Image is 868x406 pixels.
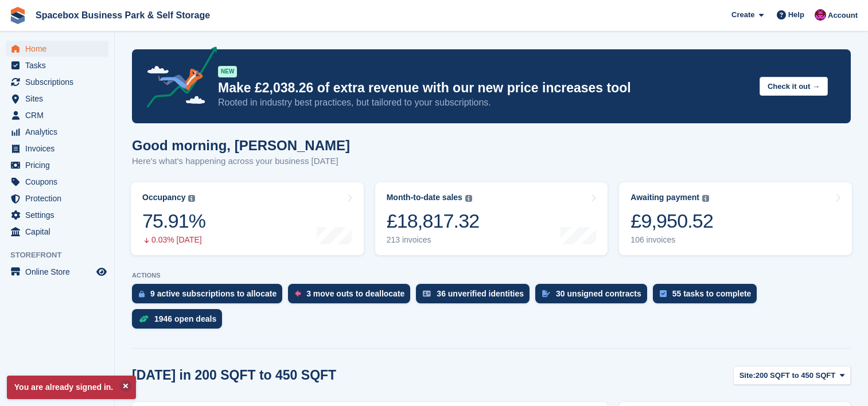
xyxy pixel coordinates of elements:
[132,309,228,334] a: 1946 open deals
[653,284,763,309] a: 55 tasks to complete
[132,368,336,383] h2: [DATE] in 200 SQFT to 450 SQFT
[9,7,26,24] img: stora-icon-8386f47178a22dfd0bd8f6a31ec36ba5ce8667c1dd55bd0f319d3a0aa187defe.svg
[139,290,145,298] img: active_subscription_to_allocate_icon-d502201f5373d7db506a760aba3b589e785aa758c864c3986d89f69b8ff3...
[465,195,472,202] img: icon-info-grey-7440780725fd019a000dd9b08b2336e03edf1995a4989e88bcd33f0948082b44.svg
[132,138,350,153] h1: Good morning, [PERSON_NAME]
[25,57,94,73] span: Tasks
[25,124,94,140] span: Analytics
[630,235,713,245] div: 106 invoices
[672,289,752,298] div: 55 tasks to complete
[6,57,108,73] a: menu
[375,182,608,255] a: Month-to-date sales £18,817.32 213 invoices
[25,264,94,280] span: Online Store
[306,289,404,298] div: 3 move outs to deallocate
[137,46,217,112] img: price-adjustments-announcement-icon-8257ccfd72463d97f412b2fc003d46551f7dbcb40ab6d574587a9cd5c0d94...
[6,174,108,190] a: menu
[437,289,524,298] div: 36 unverified identities
[630,193,699,202] div: Awaiting payment
[25,190,94,206] span: Protection
[387,235,480,245] div: 213 invoices
[619,182,852,255] a: Awaiting payment £9,950.52 106 invoices
[142,235,205,245] div: 0.03% [DATE]
[6,124,108,140] a: menu
[6,41,108,57] a: menu
[132,284,288,309] a: 9 active subscriptions to allocate
[7,376,136,399] p: You are already signed in.
[6,74,108,90] a: menu
[25,174,94,190] span: Coupons
[10,249,114,261] span: Storefront
[188,195,195,202] img: icon-info-grey-7440780725fd019a000dd9b08b2336e03edf1995a4989e88bcd33f0948082b44.svg
[131,182,364,255] a: Occupancy 75.91% 0.03% [DATE]
[6,207,108,223] a: menu
[731,9,754,21] span: Create
[815,9,826,21] img: Shitika Balanath
[154,314,216,323] div: 1946 open deals
[132,155,350,168] p: Here's what's happening across your business [DATE]
[387,193,462,202] div: Month-to-date sales
[25,207,94,223] span: Settings
[387,209,480,233] div: £18,817.32
[95,265,108,279] a: Preview store
[6,190,108,206] a: menu
[142,209,205,233] div: 75.91%
[288,284,416,309] a: 3 move outs to deallocate
[218,96,750,109] p: Rooted in industry best practices, but tailored to your subscriptions.
[295,290,301,297] img: move_outs_to_deallocate_icon-f764333ba52eb49d3ac5e1228854f67142a1ed5810a6f6cc68b1a99e826820c5.svg
[6,91,108,107] a: menu
[756,370,835,381] span: 200 SQFT to 450 SQFT
[142,193,185,202] div: Occupancy
[630,209,713,233] div: £9,950.52
[739,370,756,381] span: Site:
[25,107,94,123] span: CRM
[702,195,709,202] img: icon-info-grey-7440780725fd019a000dd9b08b2336e03edf1995a4989e88bcd33f0948082b44.svg
[132,272,851,279] p: ACTIONS
[6,157,108,173] a: menu
[828,10,858,21] span: Account
[535,284,653,309] a: 30 unsigned contracts
[218,66,237,77] div: NEW
[423,290,431,297] img: verify_identity-adf6edd0f0f0b5bbfe63781bf79b02c33cf7c696d77639b501bdc392416b5a36.svg
[6,140,108,157] a: menu
[733,366,851,385] button: Site: 200 SQFT to 450 SQFT
[416,284,535,309] a: 36 unverified identities
[25,140,94,157] span: Invoices
[6,264,108,280] a: menu
[556,289,641,298] div: 30 unsigned contracts
[218,80,750,96] p: Make £2,038.26 of extra revenue with our new price increases tool
[760,77,828,96] button: Check it out →
[150,289,277,298] div: 9 active subscriptions to allocate
[542,290,550,297] img: contract_signature_icon-13c848040528278c33f63329250d36e43548de30e8caae1d1a13099fd9432cc5.svg
[25,41,94,57] span: Home
[25,157,94,173] span: Pricing
[788,9,804,21] span: Help
[31,6,215,25] a: Spacebox Business Park & Self Storage
[139,315,149,323] img: deal-1b604bf984904fb50ccaf53a9ad4b4a5d6e5aea283cecdc64d6e3604feb123c2.svg
[25,74,94,90] span: Subscriptions
[25,224,94,240] span: Capital
[660,290,667,297] img: task-75834270c22a3079a89374b754ae025e5fb1db73e45f91037f5363f120a921f8.svg
[25,91,94,107] span: Sites
[6,107,108,123] a: menu
[6,224,108,240] a: menu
